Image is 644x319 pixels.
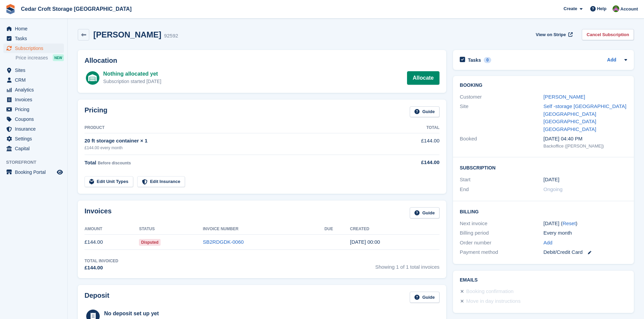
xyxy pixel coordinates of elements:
[85,292,109,303] h2: Deposit
[139,224,203,235] th: Status
[15,44,55,53] span: Subscriptions
[103,70,161,78] div: Nothing allocated yet
[3,65,64,75] a: menu
[137,176,185,187] a: Edit Insurance
[98,161,131,165] span: Before discounts
[350,224,439,235] th: Created
[3,105,64,114] a: menu
[468,57,481,63] h2: Tasks
[466,297,521,305] div: Move in day instructions
[85,160,96,165] span: Total
[460,103,543,133] div: Site
[15,167,55,177] span: Booking Portal
[85,176,133,187] a: Edit Unit Types
[385,159,439,166] div: £144.00
[460,229,543,237] div: Billing period
[15,144,55,153] span: Capital
[85,207,112,218] h2: Invoices
[536,31,566,38] span: View on Stripe
[164,32,178,40] div: 92592
[544,176,559,184] time: 2025-08-31 23:00:00 UTC
[56,168,64,176] a: Preview store
[85,137,385,145] div: 20 ft storage container × 1
[544,229,627,237] div: Every month
[3,134,64,143] a: menu
[407,71,439,85] a: Allocate
[104,310,243,318] div: No deposit set up yet
[15,95,55,104] span: Invoices
[544,186,563,192] span: Ongoing
[3,114,64,124] a: menu
[385,133,439,155] td: £144.00
[6,159,67,166] span: Storefront
[15,134,55,143] span: Settings
[85,123,385,133] th: Product
[613,5,619,12] img: Mark Orchard
[3,124,64,134] a: menu
[466,288,514,296] div: Booking confirmation
[620,6,638,12] span: Account
[3,44,64,53] a: menu
[460,186,543,193] div: End
[53,54,64,61] div: NEW
[460,164,627,171] h2: Subscription
[582,29,634,40] a: Cancel Subscription
[325,224,350,235] th: Due
[3,34,64,43] a: menu
[15,34,55,43] span: Tasks
[103,78,161,85] div: Subscription started [DATE]
[85,145,385,151] div: £144.00 every month
[15,75,55,85] span: CRM
[18,3,134,15] a: Cedar Croft Storage [GEOGRAPHIC_DATA]
[85,264,118,272] div: £144.00
[85,106,108,117] h2: Pricing
[460,176,543,184] div: Start
[85,224,139,235] th: Amount
[607,56,616,64] a: Add
[410,106,439,117] a: Guide
[3,85,64,95] a: menu
[597,5,606,12] span: Help
[15,124,55,134] span: Insurance
[564,5,577,12] span: Create
[460,220,543,228] div: Next invoice
[15,65,55,75] span: Sites
[5,4,16,14] img: stora-icon-8386f47178a22dfd0bd8f6a31ec36ba5ce8667c1dd55bd0f319d3a0aa187defe.svg
[385,123,439,133] th: Total
[460,135,543,149] div: Booked
[460,248,543,256] div: Payment method
[93,30,161,39] h2: [PERSON_NAME]
[375,258,439,272] span: Showing 1 of 1 total invoices
[460,208,627,215] h2: Billing
[460,83,627,88] h2: Booking
[85,258,118,264] div: Total Invoiced
[544,248,627,256] div: Debit/Credit Card
[410,292,439,303] a: Guide
[544,135,627,143] div: [DATE] 04:40 PM
[544,94,585,100] a: [PERSON_NAME]
[3,75,64,85] a: menu
[16,55,48,61] span: Price increases
[15,105,55,114] span: Pricing
[350,239,380,245] time: 2025-08-31 23:00:51 UTC
[544,239,553,247] a: Add
[15,24,55,33] span: Home
[533,29,574,40] a: View on Stripe
[3,24,64,33] a: menu
[85,235,139,250] td: £144.00
[15,85,55,95] span: Analytics
[544,143,627,150] div: Backoffice ([PERSON_NAME])
[544,103,626,132] a: Self -storage [GEOGRAPHIC_DATA] [GEOGRAPHIC_DATA] [GEOGRAPHIC_DATA] [GEOGRAPHIC_DATA]
[460,239,543,247] div: Order number
[139,239,160,246] span: Disputed
[460,277,627,283] h2: Emails
[544,220,627,228] div: [DATE] ( )
[203,239,244,245] a: SB2RDGDK-0060
[16,54,64,61] a: Price increases NEW
[410,207,439,218] a: Guide
[203,224,325,235] th: Invoice Number
[85,57,439,64] h2: Allocation
[3,144,64,153] a: menu
[460,93,543,101] div: Customer
[3,167,64,177] a: menu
